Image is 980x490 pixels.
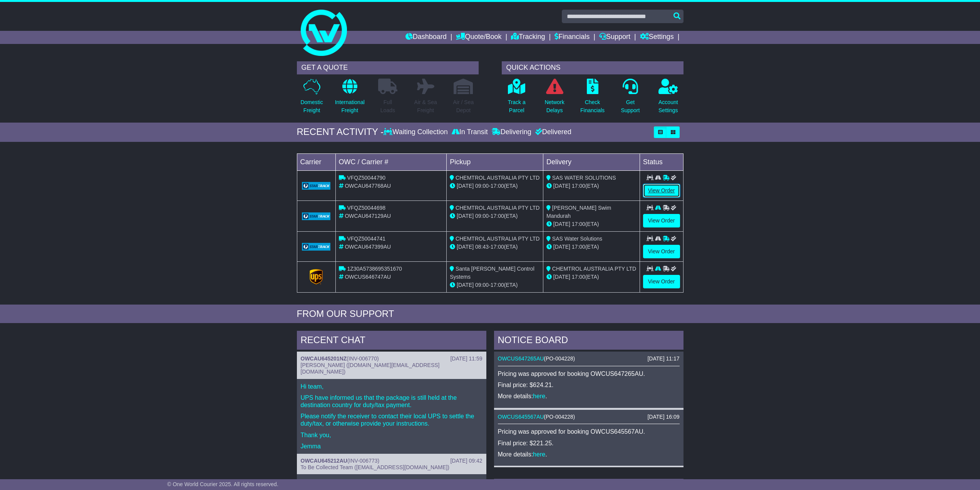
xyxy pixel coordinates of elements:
[450,458,482,464] div: [DATE] 09:42
[335,78,365,119] a: InternationalFreight
[378,98,397,115] p: Full Loads
[301,431,482,439] p: Thank you,
[453,98,474,115] p: Air / Sea Depot
[553,274,570,280] span: [DATE]
[546,243,637,251] div: (ETA)
[491,282,504,288] span: 17:00
[508,78,526,119] a: Track aParcel
[621,98,640,115] p: Get Support
[546,414,573,420] span: PO-004228
[348,355,377,362] span: INV-006770
[450,182,540,190] div: - (ETA)
[456,31,501,44] a: Quote/Book
[643,245,680,258] a: View Order
[475,213,489,219] span: 09:00
[300,98,323,115] p: Domestic Freight
[572,274,585,280] span: 17:00
[643,275,680,288] a: View Order
[553,183,570,189] span: [DATE]
[572,183,585,189] span: 17:00
[544,78,565,119] a: NetworkDelays
[345,183,391,189] span: OWCAU647768AU
[533,393,545,399] a: here
[302,212,331,220] img: GetCarrierServiceLogo
[301,355,482,362] div: ( )
[494,331,683,352] div: NOTICE BOARD
[643,214,680,227] a: View Order
[450,266,534,280] span: Santa [PERSON_NAME] Control Systems
[544,98,564,115] p: Network Delays
[647,355,679,362] div: [DATE] 11:17
[457,183,474,189] span: [DATE]
[349,458,378,464] span: INV-006773
[491,244,504,250] span: 17:00
[301,458,347,464] a: OWCAU645212AU
[498,370,680,377] p: Pricing was approved for booking OWCUS647265AU.
[498,439,680,447] p: Final price: $221.25.
[297,308,683,320] div: FROM OUR SUPPORT
[297,153,335,170] td: Carrier
[546,355,573,362] span: PO-004228
[347,236,385,242] span: VFQZ50044741
[335,98,365,115] p: International Freight
[347,266,402,272] span: 1Z30A5738695351670
[457,282,474,288] span: [DATE]
[345,213,391,219] span: OWCAU647129AU
[498,451,680,458] p: More details: .
[450,212,540,220] div: - (ETA)
[302,182,331,190] img: GetCarrierServiceLogo
[658,78,678,119] a: AccountSettings
[456,175,539,181] span: CHEMTROL AUSTRALIA PTY LTD
[580,98,605,115] p: Check Financials
[457,244,474,250] span: [DATE]
[491,213,504,219] span: 17:00
[347,205,385,211] span: VFQZ50044698
[301,478,482,485] p: Hi Team,
[490,128,533,136] div: Delivering
[297,331,486,352] div: RECENT CHAT
[456,205,539,211] span: CHEMTROL AUSTRALIA PTY LTD
[498,428,680,435] p: Pricing was approved for booking OWCUS645567AU.
[301,464,449,470] span: To Be Collected Team ([EMAIL_ADDRESS][DOMAIN_NAME])
[450,281,540,289] div: - (ETA)
[301,413,482,427] p: Please notify the receiver to contact their local UPS to settle the duty/tax, or otherwise provid...
[475,183,489,189] span: 09:00
[345,244,391,250] span: OWCAU647399AU
[647,414,679,420] div: [DATE] 16:09
[580,78,605,119] a: CheckFinancials
[533,128,571,136] div: Delivered
[552,266,636,272] span: CHEMTROL AUSTRALIA PTY LTD
[546,205,611,219] span: [PERSON_NAME] Swim Mandurah
[498,414,680,420] div: ( )
[301,394,482,409] p: UPS have informed us that the package is still held at the destination country for duty/tax payment.
[498,381,680,389] p: Final price: $624.21.
[552,175,616,181] span: SAS WATER SOLUTIONS
[498,355,680,362] div: ( )
[456,236,539,242] span: CHEMTROL AUSTRALIA PTY LTD
[414,98,437,115] p: Air & Sea Freight
[384,128,449,136] div: Waiting Collection
[300,78,323,119] a: DomesticFreight
[310,269,323,285] img: GetCarrierServiceLogo
[658,98,678,115] p: Account Settings
[450,243,540,251] div: - (ETA)
[405,31,447,44] a: Dashboard
[450,355,482,362] div: [DATE] 11:59
[508,98,526,115] p: Track a Parcel
[491,183,504,189] span: 17:00
[301,458,482,464] div: ( )
[297,61,479,74] div: GET A QUOTE
[297,126,384,138] div: RECENT ACTIVITY -
[546,273,637,281] div: (ETA)
[302,243,331,251] img: GetCarrierServiceLogo
[511,31,545,44] a: Tracking
[498,355,544,362] a: OWCUS647265AU
[572,244,585,250] span: 17:00
[335,153,447,170] td: OWC / Carrier #
[447,153,543,170] td: Pickup
[640,31,674,44] a: Settings
[475,282,489,288] span: 09:00
[543,153,640,170] td: Delivery
[457,213,474,219] span: [DATE]
[301,443,482,450] p: Jemma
